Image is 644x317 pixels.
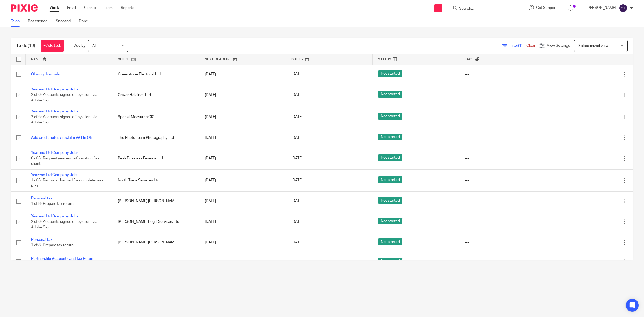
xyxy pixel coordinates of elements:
a: Reports [121,5,134,10]
td: [PERSON_NAME],[PERSON_NAME] [112,192,199,211]
td: [DATE] [199,252,286,271]
span: Not started [378,176,402,183]
span: Select saved view [578,44,608,48]
a: Yearend Ltd Company Jobs [31,214,78,218]
img: svg%3E [619,4,627,12]
td: Greenstone Electrical Ltd [112,65,199,84]
span: (1) [518,44,522,48]
span: Get Support [536,6,557,10]
span: [DATE] [291,199,303,203]
td: [PERSON_NAME] [PERSON_NAME] [112,233,199,252]
td: [DATE] [199,233,286,252]
span: Not started [378,218,402,224]
td: [DATE] [199,192,286,211]
td: [DATE] [199,65,286,84]
td: [DATE] [199,147,286,169]
span: [DATE] [291,178,303,182]
a: Email [67,5,76,10]
input: Search [459,6,507,11]
a: To do [11,16,24,27]
div: --- [465,72,541,77]
a: Clear [526,44,535,48]
td: Peak Business Finance Ltd [112,147,199,169]
span: 1 of 8 · Prepare tax return [31,243,74,247]
td: Grazer Holdings Ltd [112,84,199,106]
h1: To do [16,43,35,49]
span: Not started [378,238,402,245]
span: View Settings [547,44,570,48]
span: Filter [510,44,526,48]
a: Yearend Ltd Company Jobs [31,151,78,155]
a: Closing Journals [31,72,60,76]
td: [DATE] [199,84,286,106]
td: [DATE] [199,211,286,233]
span: Not started [378,70,402,77]
span: [DATE] [291,136,303,140]
div: --- [465,259,541,264]
a: Personal tax [31,196,52,200]
span: 0 of 6 · Request year end information from client [31,156,101,166]
td: [DATE] [199,128,286,147]
div: --- [465,92,541,98]
div: --- [465,198,541,204]
span: [DATE] [291,260,303,264]
span: [DATE] [291,93,303,97]
td: The Photo Team Photography Ltd [112,128,199,147]
span: [DATE] [291,115,303,119]
a: + Add task [41,40,64,52]
a: Add credit notes / reclaim VAT in QB [31,136,92,140]
span: Not started [378,197,402,204]
span: [DATE] [291,72,303,76]
a: Reassigned [28,16,52,27]
span: Not started [378,258,402,264]
td: [DATE] [199,106,286,128]
span: All [92,44,96,48]
td: [DATE] [199,169,286,191]
div: --- [465,219,541,224]
a: Yearend Ltd Company Jobs [31,88,78,91]
td: [PERSON_NAME] Legal Services Ltd [112,211,199,233]
a: Yearend Ltd Company Jobs [31,173,78,177]
div: --- [465,178,541,183]
span: 2 of 6 · Accounts signed off by client via Adobe Sign [31,220,97,229]
p: [PERSON_NAME] [587,5,616,10]
span: Not started [378,154,402,161]
span: 1 of 6 · Records checked for completeness (JX) [31,178,103,188]
span: 2 of 6 · Accounts signed off by client via Adobe Sign [31,93,97,103]
a: Team [104,5,113,10]
a: Clients [84,5,96,10]
a: Snoozed [56,16,75,27]
span: [DATE] [291,156,303,160]
img: Pixie [11,4,38,12]
span: Not started [378,113,402,120]
a: Yearend Ltd Company Jobs [31,110,78,113]
span: Not started [378,91,402,98]
span: (19) [28,43,35,48]
span: Not started [378,134,402,140]
a: Partnership Accounts and Tax Return [31,257,94,261]
span: [DATE] [291,241,303,244]
div: --- [465,114,541,120]
div: --- [465,156,541,161]
td: Stonewater House Vegan B & B [112,252,199,271]
a: Work [50,5,59,10]
span: Tags [465,58,474,61]
a: Personal tax [31,238,52,242]
td: Special Measures CIC [112,106,199,128]
a: Done [79,16,92,27]
div: --- [465,240,541,245]
span: 2 of 6 · Accounts signed off by client via Adobe Sign [31,115,97,125]
span: 1 of 8 · Prepare tax return [31,202,74,206]
td: North Trade Services Ltd [112,169,199,191]
p: Due by [74,43,85,48]
span: [DATE] [291,220,303,224]
div: --- [465,135,541,140]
